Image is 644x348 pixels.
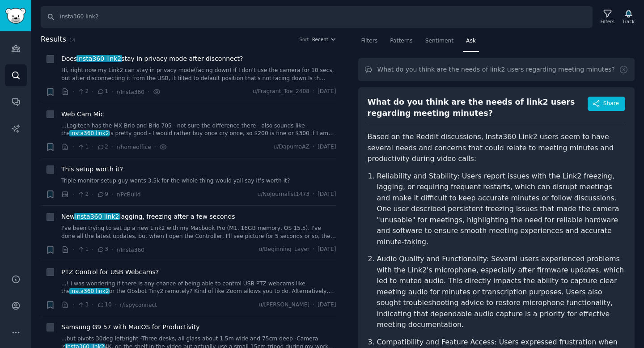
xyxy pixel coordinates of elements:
span: [DATE] [318,301,336,309]
button: Recent [312,36,336,42]
span: · [111,87,113,97]
span: · [72,245,74,255]
a: ...! I was wondering if there is any chance of being able to control USB PTZ webcams like theinst... [61,280,336,296]
span: Recent [312,36,328,42]
span: u/NoJournalist1473 [257,191,309,199]
span: · [111,190,113,199]
span: insta360 link2 [69,288,110,294]
span: [DATE] [318,143,336,151]
span: 1 [77,246,89,254]
a: Samsung G9 57 with MacOS for Productivity [61,323,200,332]
input: Search Keyword [41,6,593,28]
span: · [92,300,93,310]
span: · [111,245,113,255]
span: · [313,143,314,151]
span: · [72,142,74,152]
span: insta360 link2 [69,130,110,136]
a: ...Logitech has the MX Brio and Brio 705 - not sure the difference there - also sounds like thein... [61,122,336,138]
span: 10 [97,301,112,309]
span: 2 [97,143,108,151]
span: · [148,87,149,97]
p: Audio Quality and Functionality: Several users experienced problems with the Link2's microphone, ... [377,254,626,331]
span: insta360 link2 [76,55,122,62]
a: PTZ Control for USB Webcams? [61,267,159,277]
span: [DATE] [318,246,336,254]
a: Web Cam Mic [61,110,104,119]
span: · [313,88,314,96]
div: Track [623,18,635,25]
span: · [72,300,74,310]
span: [DATE] [318,191,336,199]
span: r/ispyconnect [120,302,157,308]
div: Sort [299,36,309,42]
span: Does stay in privacy mode after disconnect? [61,54,243,64]
span: 3 [77,301,89,309]
button: Share [588,97,625,111]
span: Sentiment [425,37,453,45]
a: Triple monitor setup guy wants 3.5k for the whole thing would yall say it’s worth it? [61,177,336,185]
span: · [72,87,74,97]
button: Track [619,8,638,26]
span: r/Insta360 [116,89,144,95]
span: u/[PERSON_NAME] [259,301,310,309]
span: Results [41,34,66,45]
p: Reliability and Stability: Users report issues with the Link2 freezing, lagging, or requiring fre... [377,171,626,248]
span: r/PcBuild [116,191,140,198]
span: · [313,191,314,199]
div: Filters [601,18,614,25]
span: · [92,245,93,255]
img: GummySearch logo [5,8,26,24]
span: · [92,142,93,152]
span: r/homeoffice [116,144,151,150]
span: Share [603,100,619,108]
span: New lagging, freezing after a few seconds [61,212,235,221]
span: 2 [77,88,89,96]
span: · [313,301,314,309]
span: [DATE] [318,88,336,96]
a: I've been trying to set up a new Link2 with my Macbook Pro (M1, 16GB memory, OS 15.5). I've done ... [61,225,336,240]
span: 1 [77,143,89,151]
span: · [111,142,113,152]
span: u/Beginning_Layer [258,246,309,254]
span: 9 [97,191,108,199]
span: · [72,190,74,199]
span: Ask [466,37,476,45]
input: Ask a question... [358,58,635,81]
span: Patterns [390,37,412,45]
span: Filters [361,37,378,45]
span: u/DapumaAZ [274,143,310,151]
a: Doesinsta360 link2stay in privacy mode after disconnect? [61,54,243,64]
span: u/Fragrant_Toe_2408 [253,88,309,96]
span: r/Insta360 [116,247,144,253]
span: 14 [69,38,75,43]
span: insta360 link2 [74,213,120,220]
div: What do you think are the needs of link2 users regarding meeting minutes? [368,97,588,119]
span: · [313,246,314,254]
span: · [92,190,93,199]
span: · [92,87,93,97]
a: Newinsta360 link2lagging, freezing after a few seconds [61,212,235,221]
span: · [115,300,117,310]
span: 1 [97,88,108,96]
span: 2 [77,191,89,199]
span: 3 [97,246,108,254]
span: · [154,142,156,152]
a: This setup worth it? [61,165,123,174]
p: Based on the Reddit discussions, Insta360 Link2 users seem to have several needs and concerns tha... [368,132,626,165]
a: Hi, right now my Link2 can stay in privacy mode(facing down) if I don't use the camera for 10 sec... [61,67,336,82]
